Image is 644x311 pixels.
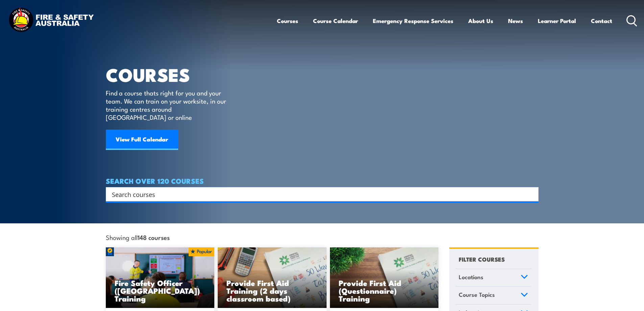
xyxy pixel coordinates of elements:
[459,254,505,264] h4: FILTER COURSES
[106,66,236,82] h1: COURSES
[330,247,439,308] a: Provide First Aid (Questionnaire) Training
[468,12,493,30] a: About Us
[527,190,536,199] button: Search magnifier button
[218,247,327,308] a: Provide First Aid Training (2 days classroom based)
[313,12,358,30] a: Course Calendar
[106,89,229,121] p: Find a course thats right for you and your team. We can train on your worksite, in our training c...
[106,247,215,308] a: Fire Safety Officer ([GEOGRAPHIC_DATA]) Training
[373,12,453,30] a: Emergency Response Services
[113,190,525,199] form: Search form
[218,247,327,308] img: Mental Health First Aid Training (Standard) – Classroom
[456,269,531,287] a: Locations
[277,12,298,30] a: Courses
[115,279,206,302] h3: Fire Safety Officer ([GEOGRAPHIC_DATA]) Training
[106,130,178,150] a: View Full Calendar
[106,247,215,308] img: Fire Safety Advisor
[106,177,539,184] h4: SEARCH OVER 120 COURSES
[226,279,318,302] h3: Provide First Aid Training (2 days classroom based)
[508,12,523,30] a: News
[591,12,612,30] a: Contact
[538,12,576,30] a: Learner Portal
[330,247,439,308] img: Mental Health First Aid Training (Standard) – Blended Classroom
[339,279,430,302] h3: Provide First Aid (Questionnaire) Training
[459,272,483,282] span: Locations
[112,189,524,199] input: Search input
[456,287,531,304] a: Course Topics
[138,232,170,242] strong: 148 courses
[106,234,170,241] span: Showing all
[459,290,495,299] span: Course Topics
